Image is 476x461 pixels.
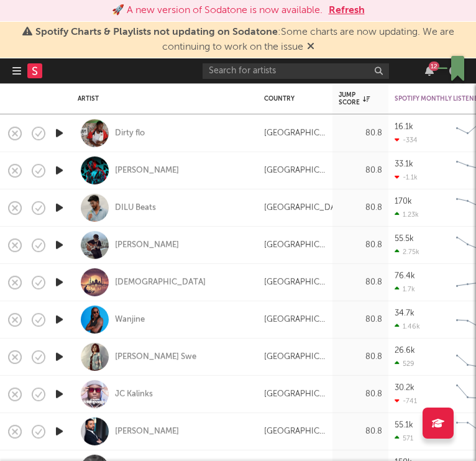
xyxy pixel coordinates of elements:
div: -1.1k [395,173,418,181]
div: 80.8 [339,386,382,401]
div: [GEOGRAPHIC_DATA] [264,200,348,215]
div: [GEOGRAPHIC_DATA] [264,275,326,290]
div: Artist [78,95,245,103]
a: JC Kalinks [115,388,153,399]
div: 80.8 [339,424,382,439]
div: 80.8 [339,126,382,140]
div: Jump Score [339,91,370,106]
button: 12 [425,66,434,76]
div: 80.8 [339,312,382,327]
a: [PERSON_NAME] [115,239,179,250]
div: Country [264,95,320,103]
div: 76.4k [395,272,415,280]
div: [GEOGRAPHIC_DATA] [264,424,326,439]
div: 80.8 [339,200,382,215]
div: 26.6k [395,346,415,354]
a: DILU Beats [115,202,156,213]
div: 2.75k [395,247,419,255]
a: Wanjine [115,314,145,325]
div: 80.8 [339,275,382,290]
div: 80.8 [339,237,382,252]
div: 170k [395,197,412,205]
div: [GEOGRAPHIC_DATA] [264,126,326,140]
div: 80.8 [339,349,382,364]
div: 30.2k [395,383,414,391]
div: 1.46k [395,322,420,330]
div: [GEOGRAPHIC_DATA] [264,163,326,178]
div: [GEOGRAPHIC_DATA] [264,386,326,401]
div: 1.23k [395,210,419,218]
div: 16.1k [395,122,413,130]
div: 🚀 A new version of Sodatone is now available. [112,3,323,18]
button: Refresh [329,3,365,18]
a: [PERSON_NAME] [115,426,179,437]
a: Dirty flo [115,127,145,139]
span: Spotify Charts & Playlists not updating on Sodatone [35,27,278,37]
div: 80.8 [339,163,382,178]
div: [GEOGRAPHIC_DATA] [264,312,326,327]
div: 34.7k [395,309,414,317]
input: Search for artists [203,63,389,79]
a: [DEMOGRAPHIC_DATA] [115,276,206,288]
div: 1.7k [395,285,415,293]
div: 12 [429,62,439,71]
a: [PERSON_NAME] Swe [115,351,196,362]
span: Dismiss [307,42,314,52]
div: 571 [395,434,413,442]
div: 529 [395,359,414,367]
a: [PERSON_NAME] [115,165,179,176]
div: [GEOGRAPHIC_DATA] [264,237,326,252]
div: 33.1k [395,160,413,168]
div: [GEOGRAPHIC_DATA] [264,349,326,364]
div: -334 [395,135,418,144]
div: -741 [395,396,417,404]
div: 55.1k [395,421,413,429]
div: 55.5k [395,234,414,242]
span: : Some charts are now updating. We are continuing to work on the issue [35,27,454,52]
